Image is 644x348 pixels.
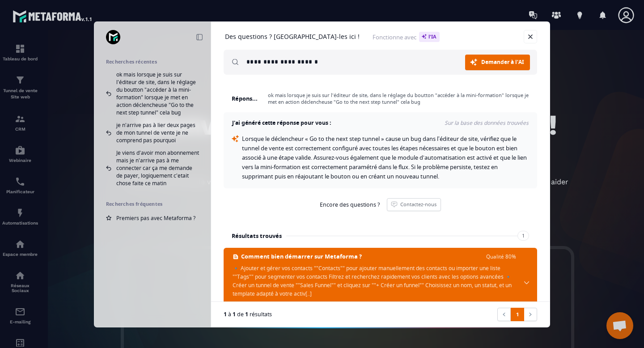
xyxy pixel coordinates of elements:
[517,231,529,241] span: 1
[225,33,360,41] h1: Des questions ? [GEOGRAPHIC_DATA]-les ici !
[481,59,524,65] span: Demander à l'AI
[106,201,199,207] h2: Recherches fréquentes
[419,32,440,42] span: l'IA
[106,59,199,65] h2: Recherches récentes
[320,201,380,208] span: Encore des questions ?
[511,308,524,321] a: 1
[331,119,529,127] span: Sur la base des données trouvées
[486,253,516,260] span: Qualité 80%
[116,214,195,222] span: Premiers pas avec Metaforma ?
[232,93,259,103] h3: Réponse rapide
[116,149,199,187] span: Je viens d'avoir mon abonnement mais je n'arrive pas à me connecter car ça me demande de payer, l...
[241,253,362,260] span: Comment bien démarrer sur Metaforma ?
[224,311,494,318] div: à de résultats
[224,310,227,318] span: 1
[245,310,248,318] span: 1
[242,135,528,180] span: Lorsque le déclencheur « Go to the next step tunnel » cause un bug dans l'éditeur de site, vérifi...
[264,92,529,105] span: ok mais lorsque je suis sur l'éditeur de site, dans le réglage du boutton "accéder à la mini-form...
[116,121,199,144] span: je n'arrive pas à lier deux pages de mon tunnel de vente je ne comprend pas pourquoi
[233,264,516,298] span: 🔹 Ajouter et gérer vos contacts ""Contacts"" pour ajouter manuellement des contacts ou importer u...
[373,32,440,42] span: Fonctionne avec
[116,71,199,116] span: ok mais lorsque je suis sur l'éditeur de site, dans le réglage du boutton "accéder à la mini-form...
[232,231,282,241] h3: Résultats trouvés
[387,198,441,211] a: Contactez-nous
[233,310,236,318] span: 1
[232,119,331,127] h4: J'ai généré cette réponse pour vous :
